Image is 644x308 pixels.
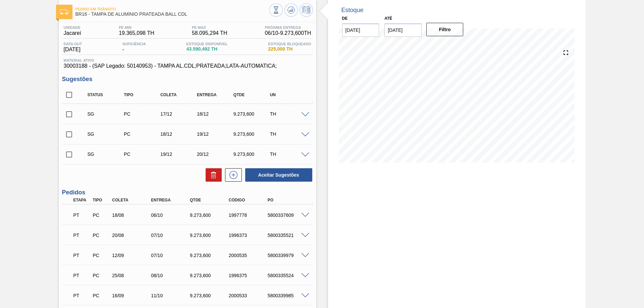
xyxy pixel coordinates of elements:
[73,253,90,258] p: PT
[195,111,236,117] div: 18/12/2025
[121,42,148,53] div: -
[342,16,348,21] label: De
[384,23,422,37] input: dd/mm/yyyy
[122,151,163,157] div: Pedido de Compra
[188,293,232,298] div: 9.273,600
[266,273,310,278] div: 5800335524
[122,93,163,97] div: Tipo
[195,93,236,97] div: Entrega
[384,16,392,21] label: Até
[110,273,154,278] div: 25/08/2025
[64,63,311,69] span: 30003188 - (SAP Legado: 50140953) - TAMPA AL.CDL;PRATEADA;LATA-AUTOMATICA;
[119,25,154,29] span: PE MIN
[269,3,283,17] button: Visão Geral dos Estoques
[75,7,269,11] span: Pedido em Trânsito
[110,253,154,258] div: 12/09/2025
[192,30,227,36] span: 58.095,294 TH
[227,293,271,298] div: 2000533
[266,233,310,238] div: 5800335521
[266,293,310,298] div: 5800339985
[188,253,232,258] div: 9.273,600
[232,111,272,117] div: 9.273,600
[188,233,232,238] div: 9.273,600
[268,111,309,117] div: TH
[227,198,271,202] div: Código
[227,253,271,258] div: 2000535
[227,273,271,278] div: 1996375
[242,168,313,182] div: Aceitar Sugestões
[186,42,228,46] span: Estoque Disponível
[268,93,309,97] div: UN
[188,212,232,218] div: 9.273,600
[72,198,92,202] div: Etapa
[64,58,311,62] span: Material ativo
[119,30,154,36] span: 19.365,098 TH
[149,273,193,278] div: 08/10/2025
[122,131,163,137] div: Pedido de Compra
[232,151,272,157] div: 9.273,600
[110,198,154,202] div: Coleta
[91,198,111,202] div: Tipo
[268,42,311,46] span: Estoque Bloqueado
[91,233,111,238] div: Pedido de Compra
[149,212,193,218] div: 06/10/2025
[73,293,90,298] p: PT
[91,212,111,218] div: Pedido de Compra
[62,189,313,196] h3: Pedidos
[188,273,232,278] div: 9.273,600
[72,208,92,223] div: Pedido em Trânsito
[232,93,272,97] div: Qtde
[72,268,92,283] div: Pedido em Trânsito
[149,253,193,258] div: 07/10/2025
[426,23,464,36] button: Filtro
[227,212,271,218] div: 1997778
[149,293,193,298] div: 11/10/2025
[149,198,193,202] div: Entrega
[64,42,82,46] span: Data out
[60,9,68,14] img: Ícone
[91,253,111,258] div: Pedido de Compra
[192,25,227,29] span: PE MAX
[91,273,111,278] div: Pedido de Compra
[266,198,310,202] div: PO
[222,168,242,182] div: Nova sugestão
[159,151,199,157] div: 19/12/2025
[110,293,154,298] div: 16/09/2025
[73,233,90,238] p: PT
[245,168,312,182] button: Aceitar Sugestões
[342,23,379,37] input: dd/mm/yyyy
[91,293,111,298] div: Pedido de Compra
[72,288,92,303] div: Pedido em Trânsito
[232,131,272,137] div: 9.273,600
[159,131,199,137] div: 18/12/2025
[265,25,311,29] span: Próxima Entrega
[188,198,232,202] div: Qtde
[73,273,90,278] p: PT
[86,131,126,137] div: Sugestão Criada
[86,151,126,157] div: Sugestão Criada
[265,30,311,36] span: 06/10 - 9.273,600 TH
[64,30,81,36] span: Jacareí
[195,131,236,137] div: 19/12/2025
[64,25,81,29] span: Unidade
[159,93,199,97] div: Coleta
[73,212,90,218] p: PT
[195,151,236,157] div: 20/12/2025
[72,228,92,243] div: Pedido em Trânsito
[341,7,364,14] div: Estoque
[86,93,126,97] div: Status
[268,131,309,137] div: TH
[110,212,154,218] div: 18/08/2025
[122,42,146,46] span: Suficiência
[122,111,163,117] div: Pedido de Compra
[268,151,309,157] div: TH
[268,47,311,52] span: 225,000 TH
[149,233,193,238] div: 07/10/2025
[284,3,298,17] button: Atualizar Gráfico
[62,76,313,83] h3: Sugestões
[159,111,199,117] div: 17/12/2025
[72,248,92,263] div: Pedido em Trânsito
[266,253,310,258] div: 5800339979
[75,12,269,17] span: BR16 - TAMPA DE ALUMÍNIO PRATEADA BALL CDL
[86,111,126,117] div: Sugestão Criada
